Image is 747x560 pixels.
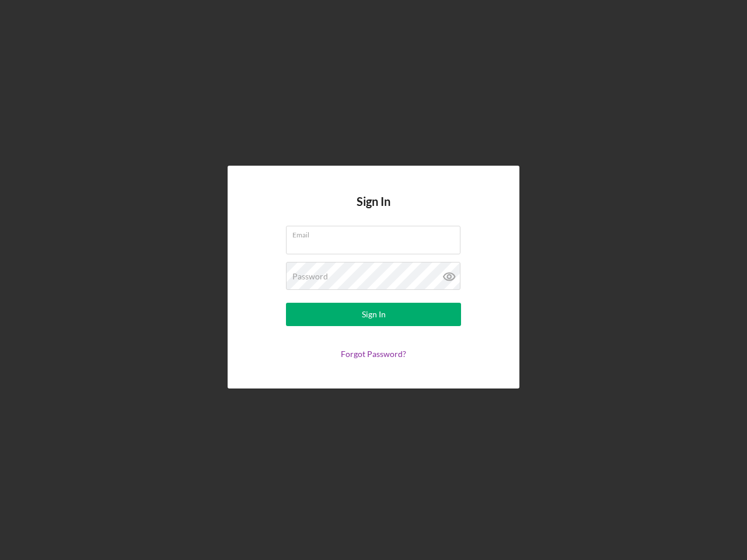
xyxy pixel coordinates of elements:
a: Forgot Password? [341,349,406,359]
h4: Sign In [357,195,390,226]
label: Password [292,272,328,281]
div: Sign In [362,303,386,326]
button: Sign In [286,303,461,326]
label: Email [292,226,460,239]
